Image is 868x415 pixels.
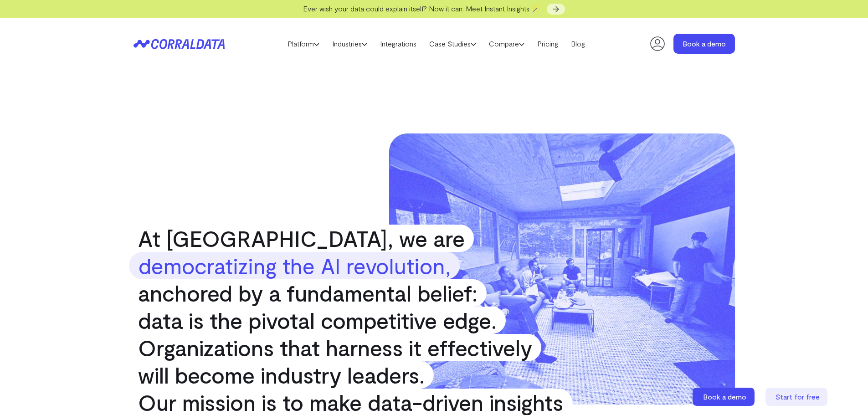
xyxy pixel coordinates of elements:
span: will become industry leaders. [129,361,434,389]
span: Start for free [776,392,820,401]
a: Book a demo [693,388,756,406]
span: data is the pivotal competitive edge. [129,307,506,334]
a: Platform [281,37,326,51]
a: Integrations [374,37,423,51]
a: Book a demo [673,34,735,54]
a: Blog [565,37,591,51]
a: Case Studies [423,37,483,51]
a: Industries [326,37,374,51]
span: Ever wish your data could explain itself? Now it can. Meet Instant Insights 🪄 [303,4,540,13]
a: Start for free [765,388,829,406]
span: At [GEOGRAPHIC_DATA], we are [129,225,474,252]
a: Compare [483,37,531,51]
span: Organizations that harness it effectively [129,334,541,361]
strong: democratizing the AI revolution, [129,252,460,279]
span: Book a demo [703,392,746,401]
span: anchored by a fundamental belief: [129,279,487,307]
a: Pricing [531,37,565,51]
